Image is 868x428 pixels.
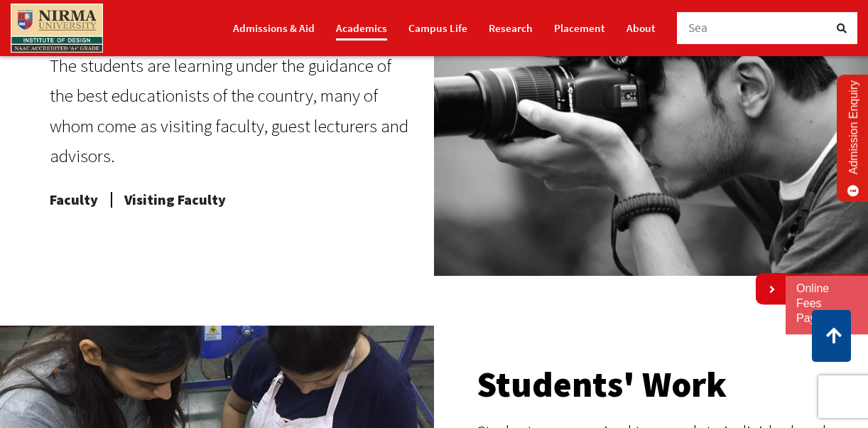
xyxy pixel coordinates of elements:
a: About [626,16,656,41]
a: Faculty [50,186,98,214]
a: Admissions & Aid [233,16,315,41]
a: Placement [554,16,605,41]
a: Visiting Faculty [124,186,226,214]
h2: Students' Work [477,367,854,402]
div: The students are learning under the guidance of the best educationists of the country, many of wh... [50,50,413,171]
a: Academics [336,16,387,41]
span: Sea [688,20,708,36]
a: Online Fees Payment [796,282,857,326]
a: Research [489,16,533,41]
a: Campus Life [408,16,467,41]
img: main_logo [11,4,103,53]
